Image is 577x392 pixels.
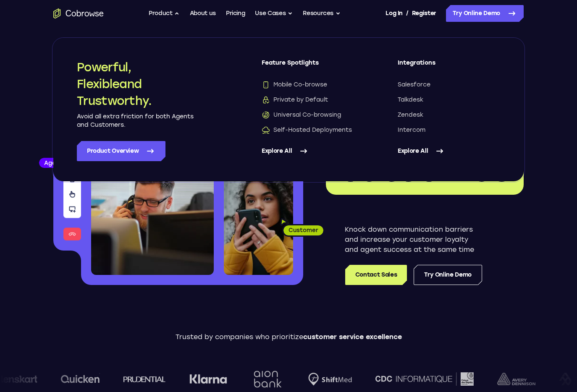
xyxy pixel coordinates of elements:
img: Self-Hosted Deployments [262,126,270,134]
button: Use Cases [255,5,293,22]
a: Universal Co-browsingUniversal Co-browsing [262,111,364,119]
p: Avoid all extra friction for both Agents and Customers. [77,112,194,129]
a: Explore All [262,141,364,161]
button: Resources [303,5,341,22]
button: Product [149,5,180,22]
span: Zendesk [398,111,423,119]
span: Talkdesk [398,96,423,104]
a: Try Online Demo [414,265,482,285]
img: prudential [115,376,157,382]
img: Mobile Co-browse [262,81,270,89]
a: Zendesk [398,111,500,119]
img: Universal Co-browsing [262,111,270,119]
img: A customer support agent talking on the phone [91,125,214,275]
a: Private by DefaultPrivate by Default [262,96,364,104]
a: About us [190,5,216,22]
a: Product Overview [77,141,165,161]
img: CDC Informatique [367,372,465,385]
p: Knock down communication barriers and increase your customer loyalty and agent success at the sam... [345,225,482,255]
a: Explore All [398,141,500,161]
a: Talkdesk [398,96,500,104]
span: / [406,8,409,18]
a: Log In [386,5,402,22]
a: Pricing [226,5,245,22]
img: Private by Default [262,96,270,104]
span: Mobile Co-browse [262,81,327,89]
span: Feature Spotlights [262,59,364,74]
a: Contact Sales [345,265,407,285]
span: Private by Default [262,96,328,104]
span: Salesforce [398,81,430,89]
span: Self-Hosted Deployments [262,126,352,134]
span: Universal Co-browsing [262,111,341,119]
img: Shiftmed [299,373,343,386]
h2: Powerful, Flexible and Trustworthy. [77,59,194,109]
a: Register [412,5,436,22]
a: Try Online Demo [446,5,524,22]
img: A customer holding their phone [224,175,293,275]
a: Self-Hosted DeploymentsSelf-Hosted Deployments [262,126,364,134]
a: Mobile Co-browseMobile Co-browse [262,81,364,89]
img: Klarna [181,374,218,384]
a: Go to the home page [53,8,104,18]
span: Intercom [398,126,425,134]
span: customer service excellence [303,333,402,341]
a: Intercom [398,126,500,134]
a: Salesforce [398,81,500,89]
span: Integrations [398,59,500,74]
